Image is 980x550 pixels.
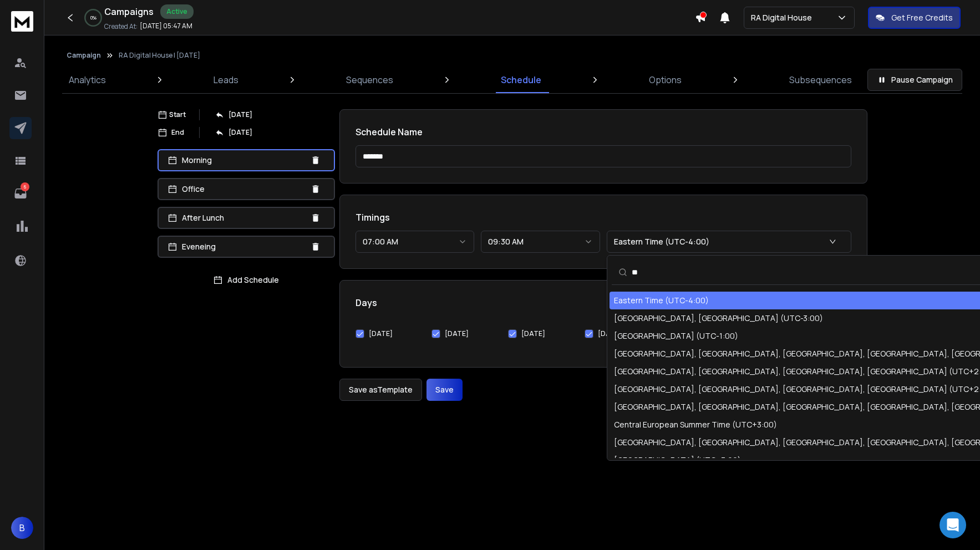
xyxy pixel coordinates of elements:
p: After Lunch [182,212,306,223]
p: Sequences [346,73,393,86]
button: B [11,517,33,539]
label: [DATE] [369,329,393,338]
p: Schedule [501,73,541,86]
p: Start [169,110,186,119]
a: Sequences [339,67,400,93]
p: Eveneing [182,241,306,252]
button: 09:30 AM [481,231,600,253]
p: RA Digital House | [DATE] [119,51,200,60]
button: Campaign [67,51,101,60]
label: [DATE] [445,329,469,338]
div: [GEOGRAPHIC_DATA] (UTC+3:00) [614,455,741,466]
p: Eastern Time (UTC-4:00) [614,236,714,247]
a: Analytics [62,67,113,93]
label: [DATE] [598,329,622,338]
p: Morning [182,155,306,166]
p: Created At: [104,22,138,31]
label: [DATE] [521,329,545,338]
button: 07:00 AM [356,231,475,253]
p: Get Free Credits [891,12,953,23]
button: Save [426,379,463,401]
a: 6 [9,182,32,205]
p: 0 % [90,14,97,21]
p: 6 [21,182,29,191]
div: Open Intercom Messenger [940,512,966,538]
div: Eastern Time (UTC-4:00) [614,295,709,306]
a: Options [642,67,688,93]
h1: Days [356,296,851,309]
p: Subsequences [789,73,852,86]
h1: Timings [356,211,851,224]
a: Schedule [494,67,548,93]
h1: Schedule Name [356,125,851,139]
div: Active [160,4,194,19]
a: Leads [207,67,245,93]
button: Pause Campaign [867,69,962,91]
h1: Campaigns [104,5,154,18]
button: Get Free Credits [868,7,961,29]
img: logo [11,11,33,32]
div: Central European Summer Time (UTC+3:00) [614,419,777,430]
p: End [171,128,184,137]
a: Subsequences [783,67,859,93]
p: Office [182,184,306,195]
p: Analytics [69,73,106,86]
p: Leads [214,73,238,86]
p: RA Digital House [751,12,816,23]
p: [DATE] [229,128,252,137]
p: Options [649,73,682,86]
button: Save asTemplate [339,379,422,401]
p: [DATE] [229,110,252,119]
div: [GEOGRAPHIC_DATA] (UTC-1:00) [614,330,738,342]
p: [DATE] 05:47 AM [140,22,192,30]
div: [GEOGRAPHIC_DATA], [GEOGRAPHIC_DATA] (UTC-3:00) [614,313,823,324]
button: Add Schedule [158,269,335,291]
